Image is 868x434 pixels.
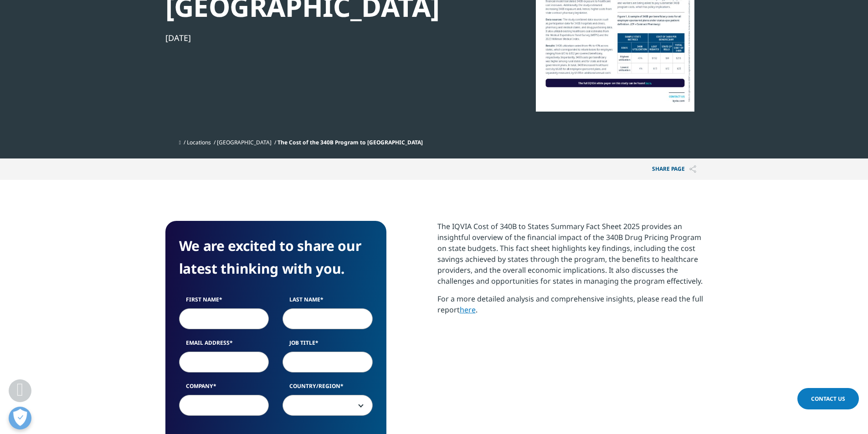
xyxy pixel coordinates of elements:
a: [GEOGRAPHIC_DATA] [217,138,272,146]
label: Email Address [179,339,269,352]
label: Country/Region [282,382,373,395]
button: Share PAGEShare PAGE [645,158,703,180]
label: First Name [179,296,269,308]
label: Job Title [282,339,373,352]
a: Contact Us [797,388,859,409]
a: here [460,305,476,315]
p: The IQVIA Cost of 340B to States Summary Fact Sheet 2025 provides an insightful overview of the f... [437,221,703,293]
span: Contact Us [811,395,845,403]
p: Share PAGE [645,158,703,180]
span: The Cost of the 340B Program to [GEOGRAPHIC_DATA] [277,138,423,146]
h4: We are excited to share our latest thinking with you. [179,235,373,280]
img: Share PAGE [689,165,696,173]
a: Locations [187,138,211,146]
p: For a more detailed analysis and comprehensive insights, please read the full report . [437,293,703,322]
label: Last Name [282,296,373,308]
button: Open Preferences [9,407,31,429]
div: [DATE] [165,32,478,43]
label: Company [179,382,269,395]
